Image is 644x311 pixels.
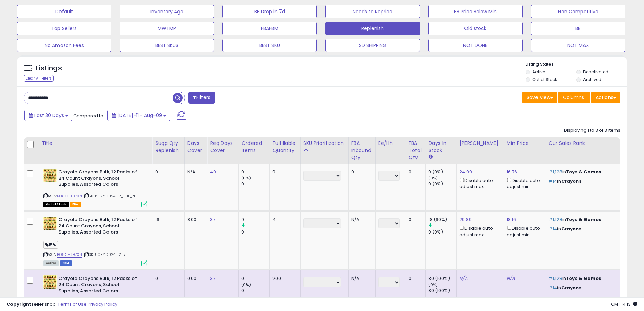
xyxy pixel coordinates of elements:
[378,140,403,147] div: Ee/hh
[375,137,406,164] th: CSV column name: cust_attr_1_ee/hh
[42,140,149,147] div: Title
[107,110,170,121] button: [DATE]-11 - Aug-09
[522,92,557,103] button: Save View
[428,217,456,223] div: 18 (60%)
[117,112,162,119] span: [DATE]-11 - Aug-09
[428,5,523,18] button: BB Price Below Min
[561,178,582,184] span: Crayons
[563,94,584,101] span: Columns
[428,22,523,35] button: Old stock
[532,76,557,82] label: Out of Stock
[507,177,541,190] div: Disable auto adjust min
[591,92,620,103] button: Actions
[152,137,185,164] th: Please note that this number is a calculation based on your required days of coverage and your ve...
[241,181,269,187] div: 0
[409,275,421,282] div: 0
[428,181,456,187] div: 0 (0%)
[351,217,370,223] div: N/A
[187,217,202,223] div: 8.00
[241,229,269,235] div: 0
[43,202,69,207] span: All listings that are currently out of stock and unavailable for purchase on Amazon
[459,177,499,190] div: Disable auto adjust max
[120,5,214,18] button: Inventory Age
[459,216,472,223] a: 29.89
[17,22,111,35] button: Top Sellers
[428,229,456,235] div: 0 (0%)
[43,275,57,289] img: 619lVa7MmwL._SL40_.jpg
[583,76,601,82] label: Archived
[272,140,297,154] div: Fulfillable Quantity
[428,169,456,175] div: 0 (0%)
[611,301,637,307] span: 2025-09-9 14:13 GMT
[17,5,111,18] button: Default
[459,140,501,147] div: [PERSON_NAME]
[222,5,317,18] button: BB Drop in 7d
[241,217,269,223] div: 9
[188,92,215,104] button: Filters
[303,140,345,147] div: SKU Prioritization
[43,217,57,230] img: 619lVa7MmwL._SL40_.jpg
[210,140,236,154] div: Req Days Cover
[241,140,267,154] div: Ordered Items
[409,169,421,175] div: 0
[88,301,117,307] a: Privacy Policy
[532,69,545,75] label: Active
[459,169,472,175] a: 24.99
[459,224,499,238] div: Disable auto adjust max
[210,275,215,282] a: 37
[507,216,516,223] a: 18.16
[549,216,562,223] span: #1,128
[57,193,82,199] a: B08CHK97XN
[531,22,625,35] button: BB
[351,275,370,282] div: N/A
[409,140,423,161] div: FBA Total Qty
[58,301,87,307] a: Terms of Use
[241,275,269,282] div: 0
[428,275,456,282] div: 30 (100%)
[507,140,543,147] div: Min Price
[83,193,135,199] span: | SKU: CRY0024-12_FUL_d
[222,39,317,52] button: BEST SKU
[325,5,420,18] button: Needs to Reprice
[60,260,72,266] span: FBM
[210,216,215,223] a: 37
[351,169,370,175] div: 0
[549,226,615,232] p: in
[428,175,438,181] small: (0%)
[549,178,557,184] span: #14
[73,113,104,119] span: Compared to:
[17,39,111,52] button: No Amazon Fees
[187,275,202,282] div: 0.00
[43,217,147,265] div: ASIN:
[549,285,557,291] span: #14
[222,22,317,35] button: FBAFBM
[7,301,117,308] div: seller snap | |
[549,226,557,232] span: #14
[187,140,204,154] div: Days Cover
[34,112,64,119] span: Last 30 Days
[43,169,57,182] img: 619lVa7MmwL._SL40_.jpg
[583,69,609,75] label: Deactivated
[325,22,420,35] button: Replenish
[549,275,615,282] p: in
[155,275,179,282] div: 0
[43,260,59,266] span: All listings currently available for purchase on Amazon
[58,169,141,190] b: Crayola Crayons Bulk, 12 Packs of 24 Count Crayons, School Supplies, Assorted Colors
[428,140,454,154] div: Days In Stock
[549,169,615,175] p: in
[428,288,456,294] div: 30 (100%)
[58,275,141,296] b: Crayola Crayons Bulk, 12 Packs of 24 Count Crayons, School Supplies, Assorted Colors
[549,217,615,223] p: in
[549,140,617,147] div: Cur Sales Rank
[566,216,601,223] span: Toys & Games
[241,169,269,175] div: 0
[549,169,562,175] span: #1,128
[24,110,72,121] button: Last 30 Days
[566,275,601,282] span: Toys & Games
[241,282,251,287] small: (0%)
[155,217,179,223] div: 16
[561,226,582,232] span: Crayons
[36,64,62,73] h5: Listings
[272,217,295,223] div: 4
[155,140,182,154] div: Sugg Qty Replenish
